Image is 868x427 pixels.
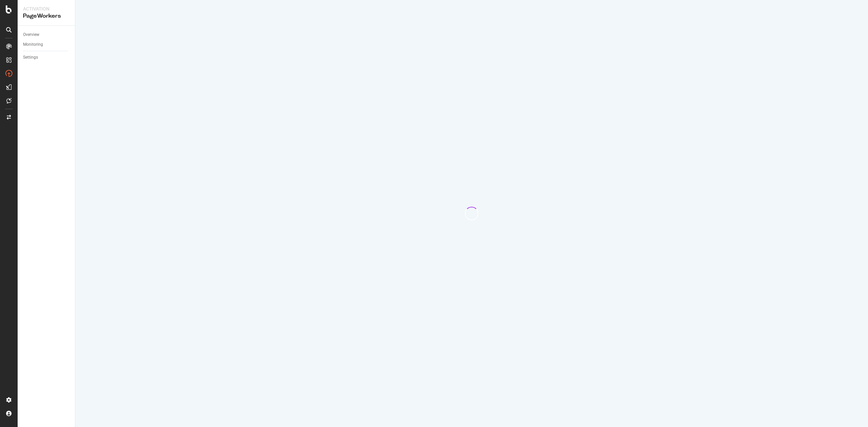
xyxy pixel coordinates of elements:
div: Activation [23,5,70,12]
a: Monitoring [23,41,70,48]
div: Monitoring [23,41,43,48]
a: Overview [23,31,70,38]
div: PageWorkers [23,12,70,20]
a: Settings [23,54,70,61]
div: Settings [23,54,38,61]
div: Overview [23,31,39,38]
